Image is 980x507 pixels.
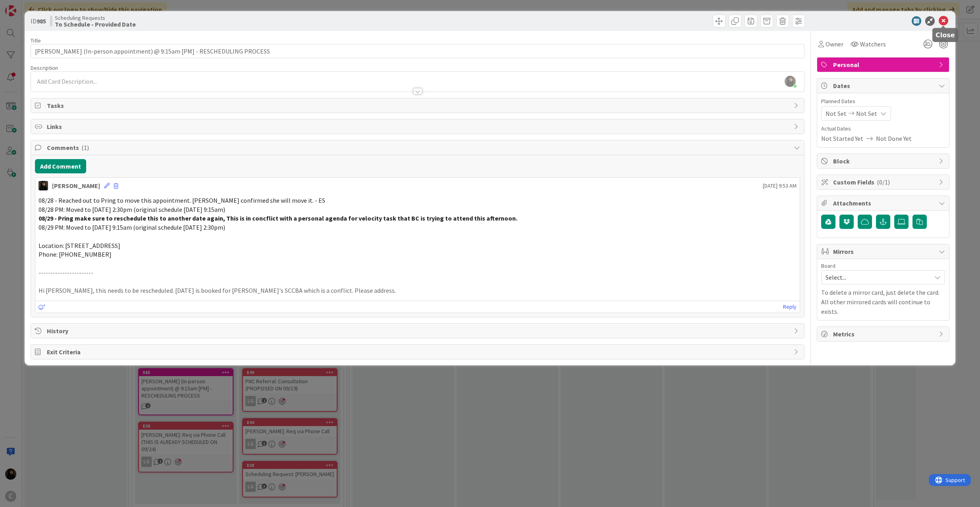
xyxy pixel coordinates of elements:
span: [DATE] 9:53 AM [763,182,797,190]
span: Location: [STREET_ADDRESS] [39,242,120,250]
span: Attachments [833,198,935,208]
span: Watchers [860,39,886,49]
span: History [47,326,790,336]
span: Personal [833,60,935,69]
span: Comments [47,143,790,152]
span: ( 1 ) [81,144,89,152]
span: Planned Dates [821,97,945,106]
span: 08/28 PM: Moved to [DATE] 2:30pm (original schedule [DATE] 9:15am) [39,205,225,213]
span: Dates [833,81,935,90]
span: Block [833,156,935,166]
span: 08/28 - Reached out to Pring to move this appointment. [PERSON_NAME] confirmed she will move it. ... [39,196,325,204]
p: Hi [PERSON_NAME], this needs to be rescheduled. [DATE] is booked for [PERSON_NAME]'s SCCBA which ... [39,286,797,295]
span: Not Started Yet [821,134,863,143]
span: Not Set [856,109,877,118]
span: 08/29 PM: Moved to [DATE] 9:15am (original schedule [DATE] 2:30pm) [39,223,225,231]
input: type card name here... [31,44,805,58]
span: Support [17,1,36,11]
span: Actual Dates [821,125,945,133]
a: Reply [783,302,797,312]
p: ----------------------- [39,268,797,277]
span: Mirrors [833,247,935,256]
img: xZDIgFEXJ2bLOewZ7ObDEULuHMaA3y1N.PNG [785,76,796,87]
span: Description [31,64,58,71]
span: Not Set [826,109,847,118]
span: Custom Fields [833,177,935,187]
span: Metrics [833,329,935,339]
span: ( 0/1 ) [877,178,890,186]
div: [PERSON_NAME] [52,181,100,190]
span: Exit Criteria [47,347,790,357]
img: ES [39,181,48,190]
span: Phone: [PHONE_NUMBER]‬ [39,250,112,258]
strong: 08/29 - Pring make sure to reschedule this to another date again, This is in concflict with a per... [39,214,517,222]
b: 985 [37,17,46,25]
span: Tasks [47,101,790,110]
span: Board [821,263,835,269]
button: Add Comment [35,159,86,173]
h5: Close [936,31,955,39]
b: To Schedule - Provided Date [55,21,136,27]
span: Scheduling Requests [55,15,136,21]
label: Title [31,37,41,44]
span: Links [47,122,790,131]
span: Not Done Yet [876,134,912,143]
span: Owner [826,39,843,49]
span: Select... [826,272,927,283]
p: To delete a mirror card, just delete the card. All other mirrored cards will continue to exists. [821,288,945,316]
span: ID [31,16,46,26]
